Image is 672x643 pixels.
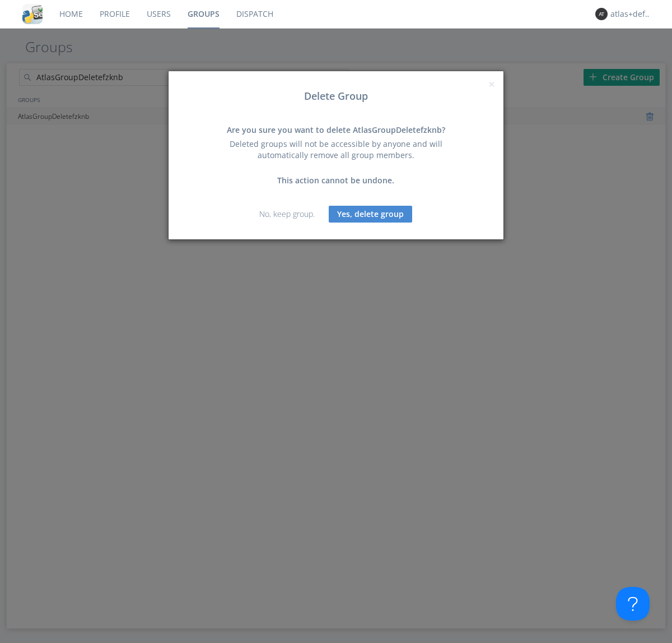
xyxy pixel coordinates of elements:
[22,4,43,24] img: cddb5a64eb264b2086981ab96f4c1ba7
[216,175,456,186] div: This action cannot be undone.
[177,91,495,102] h3: Delete Group
[216,124,456,136] div: Are you sure you want to delete AtlasGroupDeletefzknb?
[216,138,456,161] div: Deleted groups will not be accessible by anyone and will automatically remove all group members.
[610,8,652,20] div: atlas+default+group
[488,76,495,92] span: ×
[329,206,412,223] button: Yes, delete group
[595,8,608,20] img: 373638.png
[259,209,315,219] a: No, keep group.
